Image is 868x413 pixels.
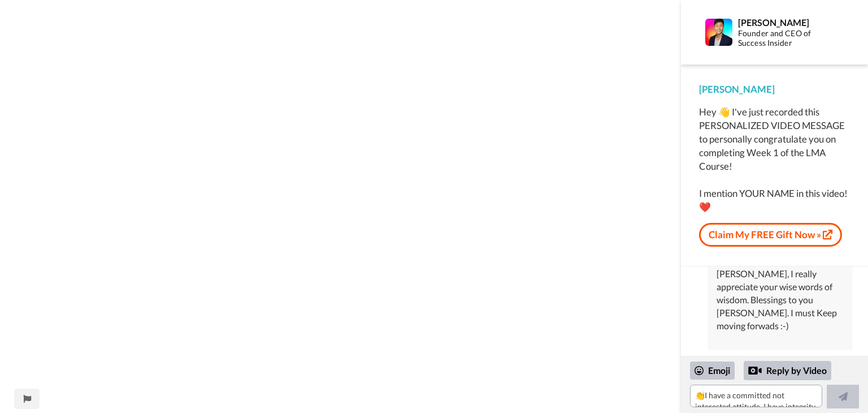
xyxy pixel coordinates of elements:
[738,17,837,28] div: [PERSON_NAME]
[699,105,850,214] div: Hey 👋 I've just recorded this PERSONALIZED VIDEO MESSAGE to personally congratulate you on comple...
[748,364,762,377] div: Reply by Video
[738,29,837,48] div: Founder and CEO of Success Insider
[690,362,735,380] div: Emoji
[699,83,850,96] div: [PERSON_NAME]
[744,361,831,380] div: Reply by Video
[699,223,842,247] a: Claim My FREE Gift Now »
[705,19,732,46] img: Profile Image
